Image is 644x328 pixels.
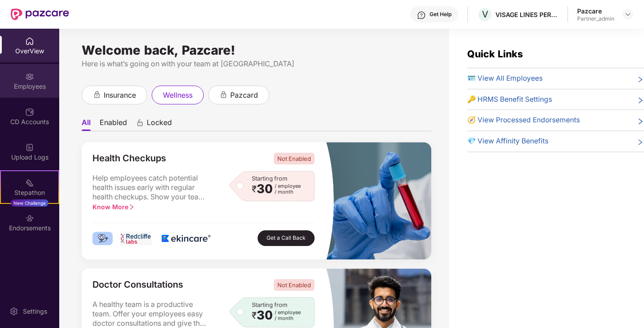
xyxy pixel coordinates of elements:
[219,91,228,99] div: animation
[93,91,101,99] div: animation
[252,186,257,193] span: ₹
[136,119,144,127] div: animation
[92,173,209,202] span: Help employees catch potential health issues early with regular health checkups. Show your team y...
[128,204,135,210] span: right
[467,48,523,60] span: Quick Links
[577,15,614,22] div: Partner_admin
[11,9,69,20] img: New Pazcare Logo
[275,310,301,315] span: / employee
[577,7,614,15] div: Pazcare
[252,175,287,182] span: Starting from
[467,73,543,84] span: 🪪 View All Employees
[252,312,257,319] span: ₹
[274,153,315,164] span: Not Enabled
[637,138,644,147] span: right
[25,178,34,187] img: svg+xml;base64,PHN2ZyB4bWxucz0iaHR0cDovL3d3dy53My5vcmcvMjAwMC9zdmciIHdpZHRoPSIyMSIgaGVpZ2h0PSIyMC...
[275,315,301,321] span: / month
[100,118,127,131] li: Enabled
[92,203,135,211] span: Know More
[9,307,18,316] img: svg+xml;base64,PHN2ZyBpZD0iU2V0dGluZy0yMHgyMCIgeG1sbnM9Imh0dHA6Ly93d3cudzMub3JnLzIwMDAvc3ZnIiB3aW...
[25,143,34,152] img: svg+xml;base64,PHN2ZyBpZD0iVXBsb2FkX0xvZ3MiIGRhdGEtbmFtZT0iVXBsb2FkIExvZ3MiIHhtbG5zPSJodHRwOi8vd3...
[82,47,431,54] div: Welcome back, Pazcare!
[82,58,431,69] div: Here is what’s going on with your team at [GEOGRAPHIC_DATA]
[429,11,451,18] div: Get Help
[25,72,34,81] img: svg+xml;base64,PHN2ZyBpZD0iRW1wbG95ZWVzIiB4bWxucz0iaHR0cDovL3d3dy53My5vcmcvMjAwMC9zdmciIHdpZHRoPS...
[20,307,50,316] div: Settings
[163,90,193,101] span: wellness
[637,117,644,126] span: right
[467,136,548,147] span: 💎 View Affinity Benefits
[637,96,644,105] span: right
[104,90,136,101] span: insurance
[624,11,631,18] img: svg+xml;base64,PHN2ZyBpZD0iRHJvcGRvd24tMzJ4MzIiIHhtbG5zPSJodHRwOi8vd3d3LnczLm9yZy8yMDAwL3N2ZyIgd2...
[1,188,58,197] div: Stepathon
[258,230,315,246] button: Get a Call Back
[482,9,488,20] span: V
[92,232,113,245] img: logo
[230,90,258,101] span: pazcard
[495,10,558,19] div: VISAGE LINES PERSONAL CARE PRIVATE LIMITED
[147,118,172,131] span: Locked
[25,108,34,117] img: svg+xml;base64,PHN2ZyBpZD0iQ0RfQWNjb3VudHMiIGRhdGEtbmFtZT0iQ0QgQWNjb3VudHMiIHhtbG5zPSJodHRwOi8vd3...
[120,232,152,245] img: logo
[92,279,183,291] span: Doctor Consultations
[275,183,301,189] span: / employee
[159,232,213,245] img: logo
[11,199,48,207] div: New Challenge
[252,301,287,308] span: Starting from
[637,75,644,84] span: right
[257,183,273,195] span: 30
[257,310,273,321] span: 30
[92,153,166,164] span: Health Checkups
[417,11,426,20] img: svg+xml;base64,PHN2ZyBpZD0iSGVscC0zMngzMiIgeG1sbnM9Imh0dHA6Ly93d3cudzMub3JnLzIwMDAvc3ZnIiB3aWR0aD...
[25,214,34,223] img: svg+xml;base64,PHN2ZyBpZD0iRW5kb3JzZW1lbnRzIiB4bWxucz0iaHR0cDovL3d3dy53My5vcmcvMjAwMC9zdmciIHdpZH...
[467,115,580,126] span: 🧭 View Processed Endorsements
[325,142,431,259] img: masked_image
[467,94,552,105] span: 🔑 HRMS Benefit Settings
[274,279,315,291] span: Not Enabled
[82,118,91,131] li: All
[275,189,301,195] span: / month
[25,37,34,46] img: svg+xml;base64,PHN2ZyBpZD0iSG9tZSIgeG1sbnM9Imh0dHA6Ly93d3cudzMub3JnLzIwMDAvc3ZnIiB3aWR0aD0iMjAiIG...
